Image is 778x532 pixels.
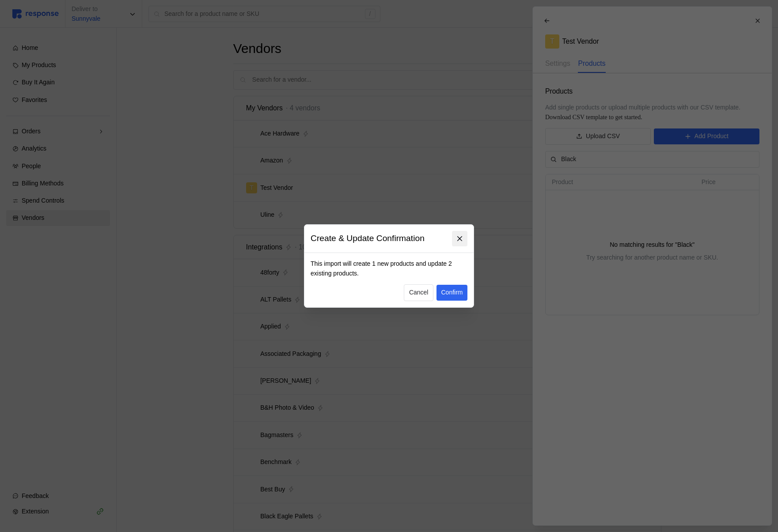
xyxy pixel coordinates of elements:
[311,233,425,245] h3: Create & Update Confirmation
[409,288,429,298] p: Cancel
[311,259,467,278] p: This import will create 1 new products and update 2 existing products.
[436,285,467,301] button: Confirm
[441,288,463,298] p: Confirm
[404,284,433,301] button: Cancel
